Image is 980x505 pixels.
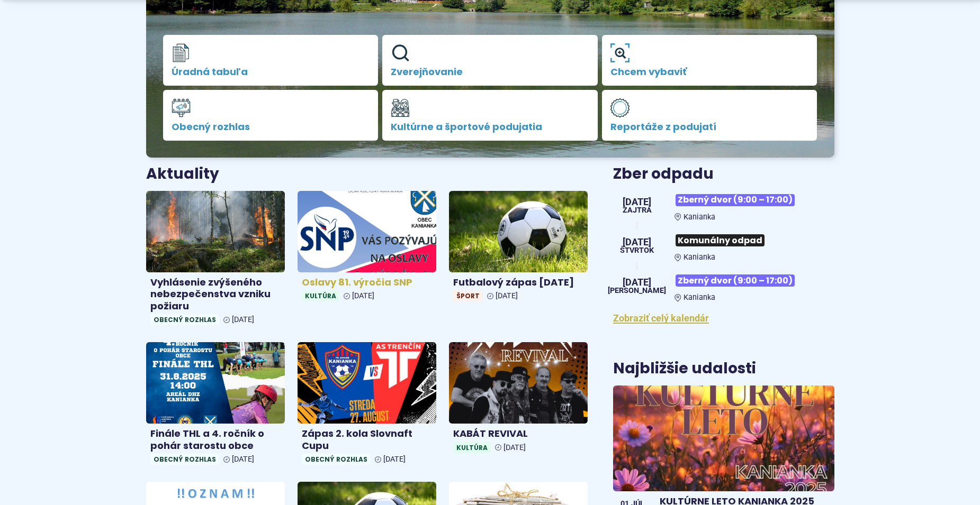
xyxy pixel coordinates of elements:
span: Kultúra [302,290,339,301]
span: [DATE] [232,455,254,464]
a: Komunálny odpad Kanianka [DATE] štvrtok [613,230,834,262]
span: Zberný dvor (9:00 – 17:00) [676,274,795,287]
span: [DATE] [620,237,654,247]
a: KABÁT REVIVAL Kultúra [DATE] [449,342,588,457]
h4: KABÁT REVIVAL [453,428,583,440]
span: Obecný rozhlas [150,454,219,465]
h3: Zber odpadu [613,166,834,182]
span: Zajtra [623,207,652,214]
span: Kultúra [453,442,491,453]
h3: Najbližšie udalosti [613,361,756,377]
h4: Futbalový zápas [DATE] [453,277,583,289]
span: Kanianka [684,213,715,222]
h4: Finále THL a 4. ročník o pohár starostu obce [150,428,281,452]
span: Zverejňovanie [391,67,589,77]
a: Zápas 2. kola Slovnaft Cupu Obecný rozhlas [DATE] [298,342,436,469]
h3: Aktuality [146,166,219,182]
a: Vyhlásenie zvýšeného nebezpečenstva vzniku požiaru Obecný rozhlas [DATE] [146,191,285,329]
a: Zobraziť celý kalendár [613,313,709,324]
span: Komunálny odpad [676,234,765,246]
a: Finále THL a 4. ročník o pohár starostu obce Obecný rozhlas [DATE] [146,342,285,469]
span: štvrtok [620,247,654,254]
a: Úradná tabuľa [163,35,379,86]
span: Kultúrne a športové podujatia [391,122,589,132]
span: [DATE] [496,291,518,300]
span: [PERSON_NAME] [608,287,666,295]
a: Reportáže z podujatí [602,90,817,141]
span: Obecný rozhlas [302,454,371,465]
a: Oslavy 81. výročia SNP Kultúra [DATE] [298,191,436,306]
span: Reportáže z podujatí [610,122,809,132]
a: Futbalový zápas [DATE] Šport [DATE] [449,191,588,306]
span: Úradná tabuľa [172,67,370,77]
span: Kanianka [684,253,715,262]
a: Obecný rozhlas [163,90,379,141]
span: [DATE] [352,291,374,300]
h4: Zápas 2. kola Slovnaft Cupu [302,428,432,452]
a: Zberný dvor (9:00 – 17:00) Kanianka [DATE] Zajtra [613,190,834,222]
h4: Vyhlásenie zvýšeného nebezpečenstva vzniku požiaru [150,277,281,313]
a: Zberný dvor (9:00 – 17:00) Kanianka [DATE] [PERSON_NAME] [613,270,834,302]
span: [DATE] [623,197,652,207]
span: Zberný dvor (9:00 – 17:00) [676,194,795,206]
span: [DATE] [504,443,526,452]
span: [DATE] [232,315,254,324]
span: [DATE] [608,278,666,287]
span: Obecný rozhlas [150,314,219,325]
span: Chcem vybaviť [610,67,809,77]
h4: Oslavy 81. výročia SNP [302,277,432,289]
a: Zverejňovanie [382,35,598,86]
span: Obecný rozhlas [172,122,370,132]
span: [DATE] [383,455,406,464]
span: Kanianka [684,293,715,302]
span: Šport [453,290,483,301]
a: Kultúrne a športové podujatia [382,90,598,141]
a: Chcem vybaviť [602,35,817,86]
